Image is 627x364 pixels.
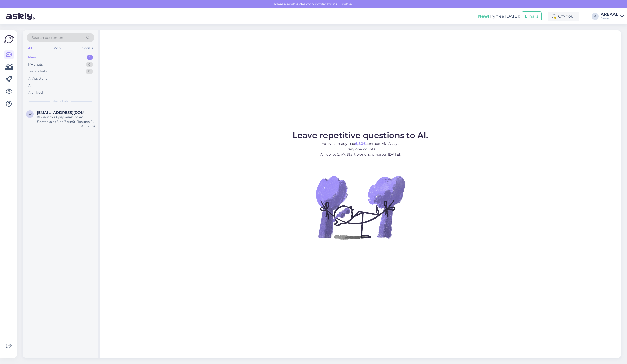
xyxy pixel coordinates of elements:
[87,55,93,60] div: 1
[79,124,95,128] div: [DATE] 20:33
[53,45,62,52] div: Web
[601,12,618,16] div: AREAAL
[28,69,47,74] div: Team chats
[478,13,520,19] div: Try free [DATE]:
[28,90,43,95] div: Archived
[338,2,353,6] span: Enable
[28,62,43,67] div: My chats
[86,62,93,67] div: 0
[27,45,33,52] div: All
[37,115,95,124] div: Как долго я буду ждать заказ. Доставка от 3 до 7 дней. Прошло 8 дней. В чем проблема?
[52,99,69,104] span: New chats
[522,11,542,21] button: Emails
[314,161,406,253] img: No Chat active
[355,141,366,146] b: 6,806
[4,34,14,44] img: Askly Logo
[28,76,47,81] div: AI Assistant
[86,69,93,74] div: 0
[37,110,90,115] span: woodworks@mail.ee
[293,130,428,140] span: Leave repetitive questions to AI.
[28,112,32,116] span: w
[478,14,489,19] b: New!
[28,55,36,60] div: New
[601,16,618,20] div: Areaal
[293,141,428,157] p: You’ve already had contacts via Askly. Every one counts. AI replies 24/7. Start working smarter [...
[548,12,579,21] div: Off-hour
[32,35,64,40] span: Search customers
[592,13,599,20] div: A
[601,12,624,20] a: AREAALAreaal
[28,83,32,88] div: All
[81,45,94,52] div: Socials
